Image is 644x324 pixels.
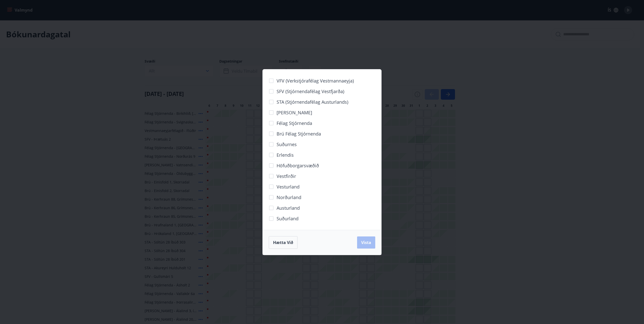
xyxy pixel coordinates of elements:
span: Félag stjórnenda [277,120,312,126]
span: STA (Stjórnendafélag Austurlands) [277,99,348,105]
span: Norðurland [277,194,301,201]
span: Höfuðborgarsvæðið [277,162,319,169]
span: Suðurnes [277,141,297,148]
span: [PERSON_NAME] [277,109,312,116]
span: VFV (Verkstjórafélag Vestmannaeyja) [277,77,354,84]
span: Brú félag stjórnenda [277,130,321,137]
span: SFV (Stjórnendafélag Vestfjarða) [277,88,344,95]
span: Erlendis [277,152,294,158]
span: Austurland [277,205,300,211]
span: Vesturland [277,183,300,190]
span: Vestfirðir [277,173,296,179]
span: Suðurland [277,215,299,222]
button: Hætta við [269,236,298,249]
span: Hætta við [273,240,293,245]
